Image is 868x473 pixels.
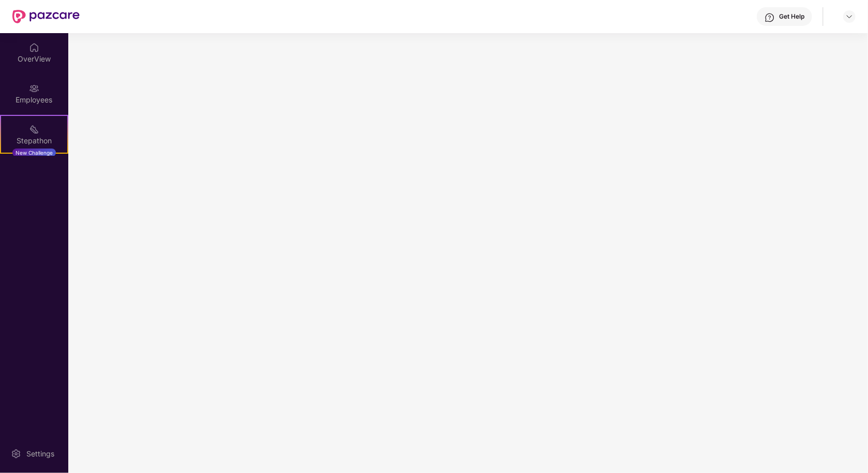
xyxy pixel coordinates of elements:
img: svg+xml;base64,PHN2ZyBpZD0iSGVscC0zMngzMiIgeG1sbnM9Imh0dHA6Ly93d3cudzMub3JnLzIwMDAvc3ZnIiB3aWR0aD... [765,12,775,23]
img: svg+xml;base64,PHN2ZyBpZD0iRW1wbG95ZWVzIiB4bWxucz0iaHR0cDovL3d3dy53My5vcmcvMjAwMC9zdmciIHdpZHRoPS... [29,83,39,94]
div: New Challenge [12,149,56,157]
img: svg+xml;base64,PHN2ZyBpZD0iSG9tZSIgeG1sbnM9Imh0dHA6Ly93d3cudzMub3JnLzIwMDAvc3ZnIiB3aWR0aD0iMjAiIG... [29,42,39,53]
img: svg+xml;base64,PHN2ZyBpZD0iRHJvcGRvd24tMzJ4MzIiIHhtbG5zPSJodHRwOi8vd3d3LnczLm9yZy8yMDAwL3N2ZyIgd2... [845,12,854,21]
img: svg+xml;base64,PHN2ZyBpZD0iU2V0dGluZy0yMHgyMCIgeG1sbnM9Imh0dHA6Ly93d3cudzMub3JnLzIwMDAvc3ZnIiB3aW... [11,449,21,459]
img: New Pazcare Logo [12,10,80,23]
div: Settings [23,449,57,459]
div: Get Help [779,12,804,21]
img: svg+xml;base64,PHN2ZyB4bWxucz0iaHR0cDovL3d3dy53My5vcmcvMjAwMC9zdmciIHdpZHRoPSIyMSIgaGVpZ2h0PSIyMC... [29,124,39,135]
div: Stepathon [1,136,67,146]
